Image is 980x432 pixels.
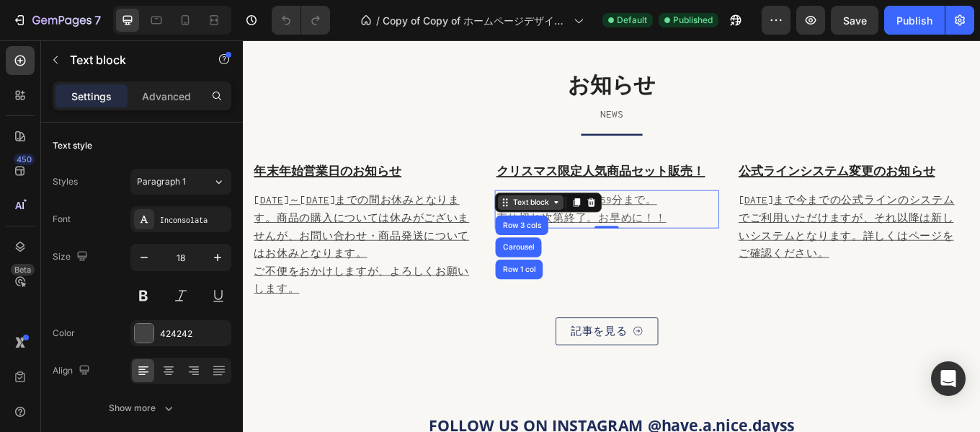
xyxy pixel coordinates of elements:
[272,6,330,35] div: Undo/Redo
[12,144,185,163] u: 年末年始営業日のお知らせ
[109,401,176,415] div: Show more
[53,395,231,421] button: Show more
[931,361,966,396] div: Open Intercom Messenger
[673,14,713,27] span: Published
[53,247,91,267] div: Size
[243,40,980,432] iframe: Design area
[884,6,945,35] button: Publish
[581,144,811,163] u: 公式ラインシステム変更のお知らせ
[12,76,852,97] p: NEWS
[53,175,78,188] div: Styles
[831,6,878,35] button: Save
[376,13,380,28] span: /
[160,327,228,340] div: 424242
[383,13,568,28] span: Copy of Copy of ホームページデザイン 通常（PC版）
[53,213,71,226] div: Font
[70,51,192,69] p: Text block
[14,154,35,165] div: 450
[71,89,112,104] p: Settings
[53,139,92,152] div: Text style
[301,239,344,247] div: Carousel
[896,13,932,28] div: Publish
[12,35,852,68] p: お知らせ
[160,213,228,226] div: Inconsolata
[843,14,867,27] span: Save
[130,169,231,195] button: Paragraph 1
[296,144,541,163] u: クリスマス限定人気商品セット販売！
[296,202,496,215] u: 売り切れ次第終了。お早めに！！
[301,213,352,221] div: Row 3 cols
[581,181,834,256] u: [DATE]まで今までの公式ラインのシステムでご利用いただけますが、それ以降は新しいシステムとなります。詳しくはページをご確認ください。
[137,175,186,188] span: Paragraph 1
[6,6,107,35] button: 7
[313,184,361,197] div: Text block
[11,264,35,275] div: Beta
[301,265,345,273] div: Row 1 col
[53,327,75,340] div: Color
[617,14,647,27] span: Default
[12,181,264,256] u: [DATE]～[DATE]までの間お休みとなります。商品の購入については休みがございませんが、お問い合わせ・商品発送についてはお休みとなります。
[142,89,191,104] p: Advanced
[12,264,264,298] u: ご不便をおかけしますが、よろしくお願いします。
[94,12,101,29] p: 7
[53,361,93,381] div: Align
[383,331,450,352] p: 記事を見る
